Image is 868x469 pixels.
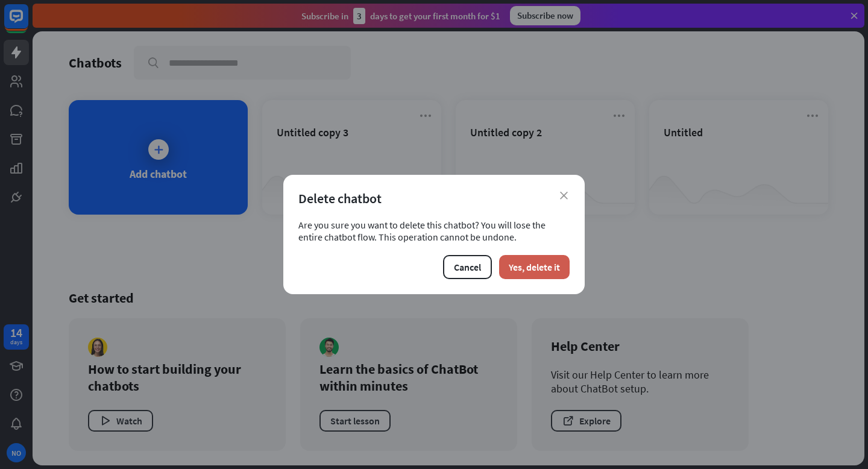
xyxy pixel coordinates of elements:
[443,255,492,279] button: Cancel
[298,219,570,243] div: Are you sure you want to delete this chatbot? You will lose the entire chatbot flow. This operati...
[298,190,570,207] div: Delete chatbot
[10,5,46,41] button: Open LiveChat chat widget
[499,255,570,279] button: Yes, delete it
[560,192,568,200] i: close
